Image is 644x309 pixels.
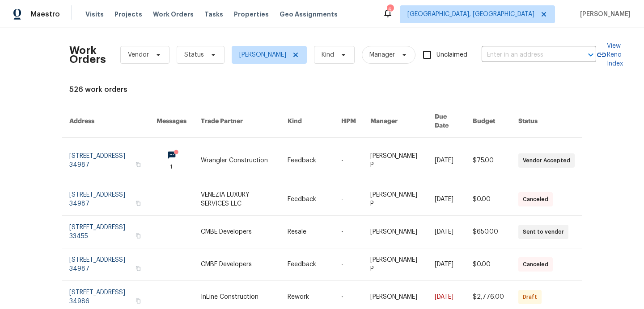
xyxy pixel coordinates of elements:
span: Status [184,50,204,59]
td: - [334,216,363,248]
td: Feedback [280,183,334,216]
span: [PERSON_NAME] [239,50,286,59]
span: [GEOGRAPHIC_DATA], [GEOGRAPHIC_DATA] [407,10,534,19]
span: Visits [85,10,104,19]
span: Vendor [128,50,149,59]
span: Maestro [30,10,60,19]
td: [PERSON_NAME] [363,216,428,248]
th: Manager [363,105,428,138]
td: Wrangler Construction [194,138,280,183]
th: Address [62,105,149,138]
button: Copy Address [134,264,142,272]
th: Status [511,105,582,138]
span: Projects [114,10,142,19]
td: CMBE Developers [194,248,280,281]
td: CMBE Developers [194,216,280,248]
span: Properties [234,10,269,19]
td: Resale [280,216,334,248]
span: Unclaimed [436,50,467,60]
td: Feedback [280,248,334,281]
button: Copy Address [134,232,142,240]
div: 6 [387,5,393,14]
span: Kind [322,50,334,59]
input: Enter in an address [482,48,571,62]
td: [PERSON_NAME] P [363,248,428,281]
div: 526 work orders [69,85,575,94]
button: Copy Address [134,161,142,169]
a: View Reno Index [596,41,623,68]
td: - [334,183,363,216]
span: Tasks [204,11,223,17]
th: Budget [466,105,511,138]
button: Copy Address [134,297,142,305]
td: - [334,138,363,183]
th: Trade Partner [194,105,280,138]
th: HPM [334,105,363,138]
td: Feedback [280,138,334,183]
td: VENEZIA LUXURY SERVICES LLC [194,183,280,216]
button: Copy Address [134,199,142,207]
th: Messages [149,105,194,138]
th: Due Date [428,105,466,138]
td: [PERSON_NAME] P [363,183,428,216]
h2: Work Orders [69,46,106,64]
th: Kind [280,105,334,138]
td: [PERSON_NAME] P [363,138,428,183]
span: Manager [369,50,395,59]
td: - [334,248,363,281]
span: [PERSON_NAME] [576,10,631,19]
span: Work Orders [153,10,194,19]
button: Open [585,49,597,61]
span: Geo Assignments [280,10,338,19]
